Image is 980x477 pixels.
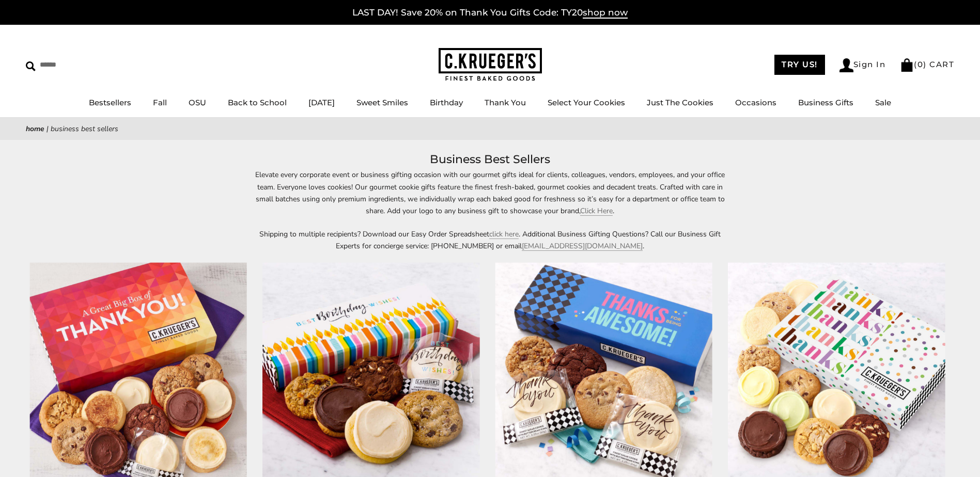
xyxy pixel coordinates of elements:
a: OSU [189,98,206,107]
a: (0) CART [900,59,954,69]
p: Shipping to multiple recipients? Download our Easy Order Spreadsheet . Additional Business Giftin... [253,228,728,252]
a: Business Gifts [798,98,853,107]
p: Elevate every corporate event or business gifting occasion with our gourmet gifts ideal for clien... [253,169,728,216]
a: click here [489,229,519,239]
a: [DATE] [308,98,335,107]
a: Occasions [735,98,776,107]
a: Click Here [580,206,613,216]
a: Sweet Smiles [356,98,408,107]
span: Business Best Sellers [51,124,118,134]
a: Sale [875,98,891,107]
a: Back to School [228,98,287,107]
nav: breadcrumbs [26,123,954,135]
h1: Business Best Sellers [41,150,939,169]
a: Birthday [430,98,463,107]
a: [EMAIL_ADDRESS][DOMAIN_NAME] [522,241,643,251]
span: 0 [917,59,924,69]
input: Search [26,57,149,73]
a: LAST DAY! Save 20% on Thank You Gifts Code: TY20shop now [352,7,628,19]
span: | [46,124,49,134]
a: Just The Cookies [647,98,713,107]
img: Account [839,58,853,72]
a: Bestsellers [89,98,131,107]
img: Bag [900,58,914,72]
a: Thank You [485,98,526,107]
img: C.KRUEGER'S [439,48,542,82]
a: Select Your Cookies [548,98,625,107]
a: TRY US! [774,55,825,75]
a: Sign In [839,58,886,72]
a: Home [26,124,44,134]
img: Search [26,61,36,71]
span: shop now [583,7,628,19]
a: Fall [153,98,167,107]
